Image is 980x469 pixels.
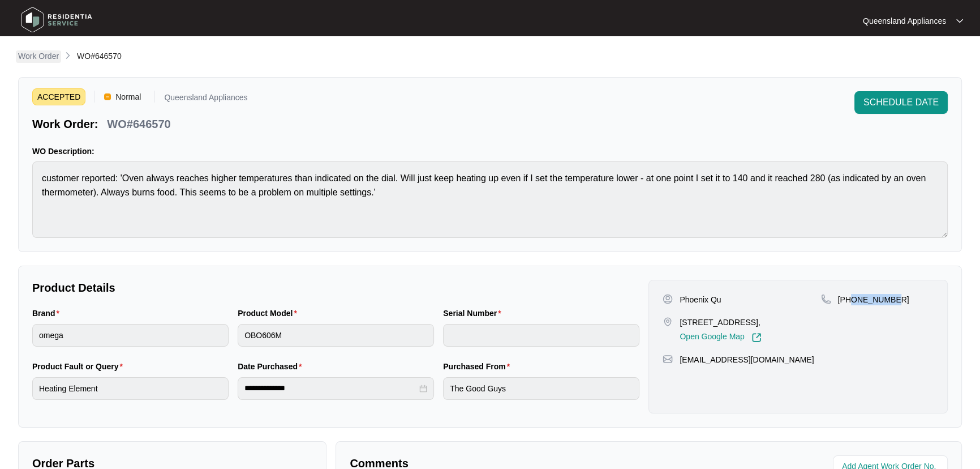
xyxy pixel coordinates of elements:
p: Phoenix Qu [680,294,721,305]
input: Purchased From [443,377,639,400]
img: residentia service logo [17,3,96,37]
label: Brand [32,308,64,319]
a: Work Order [16,50,61,63]
label: Serial Number [443,308,505,319]
img: user-pin [663,294,673,304]
p: [STREET_ADDRESS], [680,317,761,328]
a: Open Google Map [680,332,761,343]
img: map-pin [663,354,673,364]
p: [EMAIL_ADDRESS][DOMAIN_NAME] [680,354,814,365]
p: [PHONE_NUMBER] [838,294,909,305]
p: Queensland Appliances [164,93,247,105]
img: dropdown arrow [956,18,963,24]
img: Link-External [751,332,762,343]
label: Purchased From [443,361,514,372]
label: Product Model [238,308,302,319]
input: Serial Number [443,324,639,347]
p: Work Order [18,50,59,62]
input: Date Purchased [244,382,417,394]
input: Product Fault or Query [32,377,229,400]
img: map-pin [663,317,673,327]
textarea: customer reported: 'Oven always reaches higher temperatures than indicated on the dial. Will just... [32,161,948,238]
span: ACCEPTED [32,88,85,105]
img: chevron-right [63,51,72,60]
p: Work Order: [32,116,98,132]
p: Queensland Appliances [863,15,946,27]
span: Normal [111,88,145,105]
input: Brand [32,324,229,347]
p: Product Details [32,280,639,296]
p: WO#646570 [107,116,170,132]
span: WO#646570 [77,52,122,61]
span: SCHEDULE DATE [863,96,939,109]
img: Vercel Logo [104,93,111,100]
button: SCHEDULE DATE [854,91,948,114]
label: Product Fault or Query [32,361,127,372]
input: Product Model [238,324,434,347]
label: Date Purchased [238,361,306,372]
img: map-pin [821,294,831,304]
p: WO Description: [32,146,948,157]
